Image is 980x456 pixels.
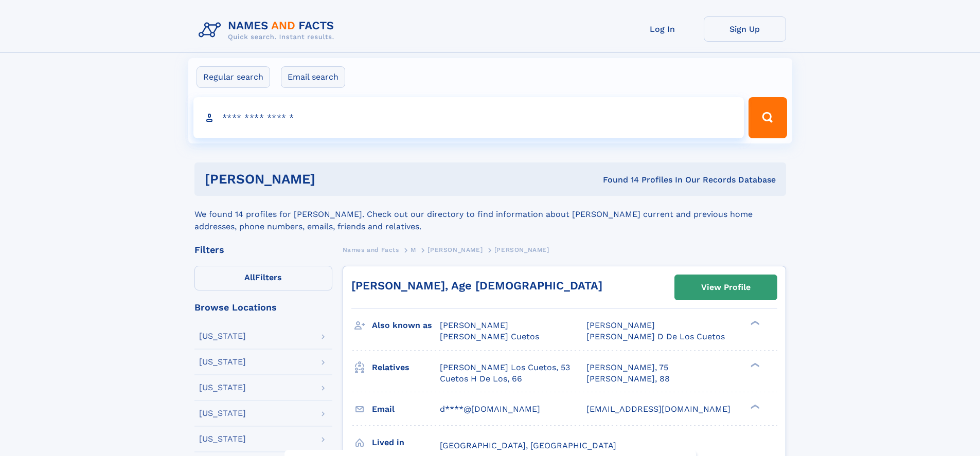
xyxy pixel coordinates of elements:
h1: [PERSON_NAME] [205,173,459,186]
a: [PERSON_NAME], Age [DEMOGRAPHIC_DATA] [351,279,602,292]
h3: Relatives [372,359,440,376]
button: Search Button [749,97,787,138]
a: Sign Up [704,16,786,42]
span: [PERSON_NAME] [586,320,655,330]
div: Filters [194,245,332,254]
span: [PERSON_NAME] [494,246,549,253]
span: [GEOGRAPHIC_DATA], [GEOGRAPHIC_DATA] [440,441,616,450]
span: All [244,272,255,282]
a: Cuetos H De Los, 66 [440,373,522,385]
h3: Lived in [372,434,440,451]
a: Names and Facts [343,243,399,256]
span: M [411,246,416,253]
div: [US_STATE] [199,384,246,392]
a: Log In [621,16,704,42]
a: [PERSON_NAME] [427,243,483,256]
label: Email search [281,66,345,88]
div: ❯ [748,361,760,368]
h3: Also known as [372,317,440,334]
div: [US_STATE] [199,358,246,366]
a: View Profile [675,275,777,300]
div: ❯ [748,320,760,326]
label: Regular search [197,66,270,88]
div: [US_STATE] [199,409,246,417]
span: [PERSON_NAME] [427,246,483,253]
span: [PERSON_NAME] [440,320,508,330]
div: Browse Locations [194,303,332,312]
div: [US_STATE] [199,435,246,443]
div: Found 14 Profiles In Our Records Database [459,174,776,186]
a: M [411,243,416,256]
a: [PERSON_NAME], 88 [586,373,670,385]
a: [PERSON_NAME], 75 [586,362,668,373]
a: [PERSON_NAME] Los Cuetos, 53 [440,362,570,373]
span: [PERSON_NAME] D De Los Cuetos [586,332,725,341]
div: ❯ [748,403,760,410]
div: View Profile [701,276,751,299]
span: [EMAIL_ADDRESS][DOMAIN_NAME] [586,404,730,414]
div: We found 14 profiles for [PERSON_NAME]. Check out our directory to find information about [PERSON... [194,196,786,233]
h3: Email [372,400,440,418]
span: [PERSON_NAME] Cuetos [440,332,539,341]
label: Filters [194,266,332,290]
input: search input [193,97,744,138]
div: [US_STATE] [199,332,246,340]
img: Logo Names and Facts [194,16,343,44]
